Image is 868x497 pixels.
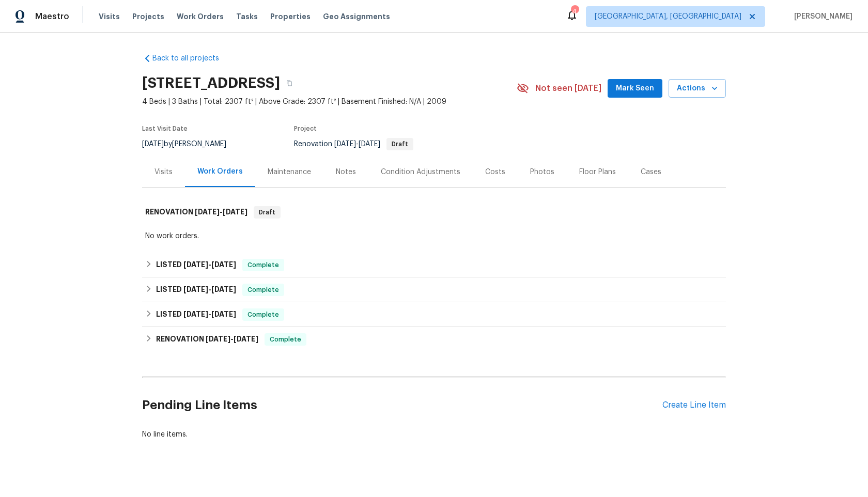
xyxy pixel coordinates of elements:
span: [DATE] [211,261,236,268]
span: - [183,286,236,293]
h6: RENOVATION [156,333,258,346]
div: Notes [336,167,356,177]
span: [DATE] [223,208,247,215]
div: Floor Plans [579,167,616,177]
span: [DATE] [183,286,208,293]
span: [DATE] [142,141,164,148]
h6: LISTED [156,284,236,296]
span: Project [294,126,317,132]
div: Costs [485,167,505,177]
span: Maestro [35,11,69,22]
div: by [PERSON_NAME] [142,138,239,150]
span: - [334,141,380,148]
h6: RENOVATION [145,206,247,219]
div: LISTED [DATE]-[DATE]Complete [142,253,726,277]
span: Draft [255,207,280,218]
span: [DATE] [334,141,356,148]
span: - [183,261,236,268]
span: Complete [266,334,305,345]
span: [GEOGRAPHIC_DATA], [GEOGRAPHIC_DATA] [595,11,741,22]
span: - [183,310,236,318]
span: Mark Seen [616,82,654,95]
span: Geo Assignments [323,11,390,22]
span: Draft [388,141,412,147]
span: [DATE] [211,286,236,293]
h6: LISTED [156,308,236,321]
span: Last Visit Date [142,126,188,132]
div: LISTED [DATE]-[DATE]Complete [142,277,726,302]
span: [DATE] [183,261,208,268]
span: Renovation [294,141,413,148]
span: [DATE] [234,335,258,343]
span: Not seen [DATE] [535,83,601,94]
span: 4 Beds | 3 Baths | Total: 2307 ft² | Above Grade: 2307 ft² | Basement Finished: N/A | 2009 [142,97,517,107]
div: No work orders. [145,231,723,241]
div: Photos [530,167,554,177]
div: Maintenance [268,167,311,177]
div: Cases [641,167,661,177]
span: - [195,208,247,215]
div: 4 [571,6,578,17]
span: [DATE] [211,310,236,318]
h2: Pending Line Items [142,381,662,429]
div: Work Orders [197,166,243,177]
span: Actions [677,82,718,95]
button: Copy Address [280,74,299,92]
div: No line items. [142,429,726,440]
div: RENOVATION [DATE]-[DATE]Complete [142,327,726,352]
span: Complete [243,260,283,270]
span: [DATE] [195,208,220,215]
span: [PERSON_NAME] [790,11,853,22]
div: Create Line Item [662,400,726,410]
div: Condition Adjustments [381,167,460,177]
span: Complete [243,285,283,295]
span: Work Orders [177,11,224,22]
span: Complete [243,309,283,320]
h6: LISTED [156,259,236,271]
h2: [STREET_ADDRESS] [142,78,280,88]
div: RENOVATION [DATE]-[DATE]Draft [142,196,726,229]
div: LISTED [DATE]-[DATE]Complete [142,302,726,327]
button: Mark Seen [608,79,662,98]
span: Properties [270,11,311,22]
span: [DATE] [206,335,230,343]
div: Visits [154,167,173,177]
span: - [206,335,258,343]
span: Projects [132,11,164,22]
span: Visits [99,11,120,22]
span: Tasks [236,13,258,20]
span: [DATE] [183,310,208,318]
a: Back to all projects [142,53,241,64]
button: Actions [669,79,726,98]
span: [DATE] [359,141,380,148]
